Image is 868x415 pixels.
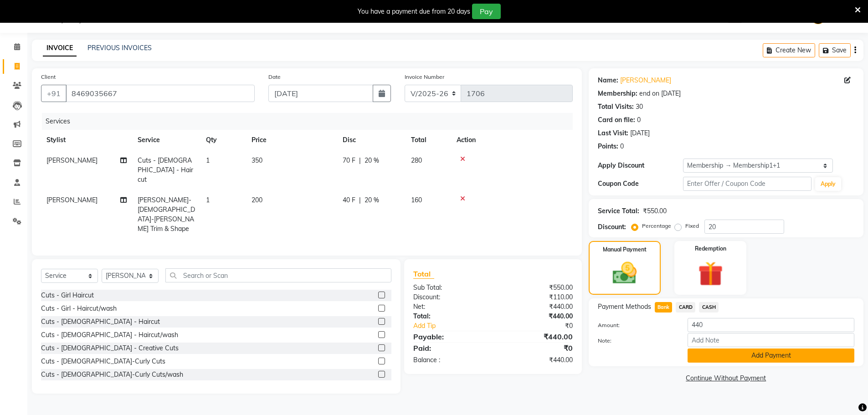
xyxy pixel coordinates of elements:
[620,142,624,151] div: 0
[685,222,699,230] label: Fixed
[508,321,580,331] div: ₹0
[493,343,580,354] div: ₹0
[206,156,210,164] span: 1
[406,302,493,312] div: Net:
[41,85,67,102] button: +91
[591,337,681,345] label: Note:
[598,142,618,151] div: Points:
[493,292,580,302] div: ₹110.00
[598,302,651,312] span: Payment Methods
[42,113,580,130] div: Services
[598,179,683,189] div: Coupon Code
[493,312,580,321] div: ₹440.00
[406,355,493,365] div: Balance :
[688,348,854,363] button: Add Payment
[268,73,281,81] label: Date
[493,331,580,342] div: ₹440.00
[138,196,195,233] span: [PERSON_NAME]- [DEMOGRAPHIC_DATA]-[PERSON_NAME] Trim & Shape
[406,130,451,150] th: Total
[603,246,647,254] label: Manual Payment
[43,40,77,56] a: INVOICE
[690,258,731,289] img: _gift.svg
[41,317,160,327] div: Cuts - [DEMOGRAPHIC_DATA] - Haircut
[46,156,98,164] span: [PERSON_NAME]
[643,206,667,216] div: ₹550.00
[598,206,639,216] div: Service Total:
[41,330,178,340] div: Cuts - [DEMOGRAPHIC_DATA] - Haircut/wash
[252,156,262,164] span: 350
[87,44,152,52] a: PREVIOUS INVOICES
[406,283,493,292] div: Sub Total:
[598,89,637,98] div: Membership:
[630,128,650,138] div: [DATE]
[411,196,422,204] span: 160
[642,222,671,230] label: Percentage
[591,321,681,329] label: Amount:
[472,4,501,19] button: Pay
[165,268,391,282] input: Search or Scan
[493,283,580,292] div: ₹550.00
[598,161,683,170] div: Apply Discount
[200,130,246,150] th: Qty
[337,130,406,150] th: Disc
[365,156,379,165] span: 20 %
[41,357,165,366] div: Cuts - [DEMOGRAPHIC_DATA]-Curly Cuts
[598,115,635,125] div: Card on file:
[598,76,618,85] div: Name:
[493,302,580,312] div: ₹440.00
[411,156,422,164] span: 280
[620,76,671,85] a: [PERSON_NAME]
[695,245,726,253] label: Redemption
[655,302,673,313] span: Bank
[683,177,812,191] input: Enter Offer / Coupon Code
[41,370,183,379] div: Cuts - [DEMOGRAPHIC_DATA]-Curly Cuts/wash
[343,195,355,205] span: 40 F
[451,130,573,150] th: Action
[493,355,580,365] div: ₹440.00
[598,128,628,138] div: Last Visit:
[688,318,854,332] input: Amount
[815,177,841,191] button: Apply
[252,196,262,204] span: 200
[132,130,200,150] th: Service
[358,7,470,16] div: You have a payment due from 20 days
[591,374,862,383] a: Continue Without Payment
[699,302,719,313] span: CASH
[359,195,361,205] span: |
[413,269,434,279] span: Total
[343,156,355,165] span: 70 F
[206,196,210,204] span: 1
[365,195,379,205] span: 20 %
[405,73,444,81] label: Invoice Number
[41,73,56,81] label: Client
[637,115,641,125] div: 0
[66,85,255,102] input: Search by Name/Mobile/Email/Code
[246,130,337,150] th: Price
[406,321,507,331] a: Add Tip
[688,333,854,347] input: Add Note
[639,89,681,98] div: end on [DATE]
[598,222,626,232] div: Discount:
[676,302,695,313] span: CARD
[406,292,493,302] div: Discount:
[406,312,493,321] div: Total:
[138,156,193,184] span: Cuts - [DEMOGRAPHIC_DATA] - Haircut
[406,331,493,342] div: Payable:
[598,102,634,112] div: Total Visits:
[41,291,94,300] div: Cuts - Girl Haircut
[359,156,361,165] span: |
[605,259,644,287] img: _cash.svg
[41,130,132,150] th: Stylist
[41,343,179,353] div: Cuts - [DEMOGRAPHIC_DATA] - Creative Cuts
[406,343,493,354] div: Paid:
[819,43,851,57] button: Save
[763,43,815,57] button: Create New
[46,196,98,204] span: [PERSON_NAME]
[636,102,643,112] div: 30
[41,304,117,313] div: Cuts - Girl - Haircut/wash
